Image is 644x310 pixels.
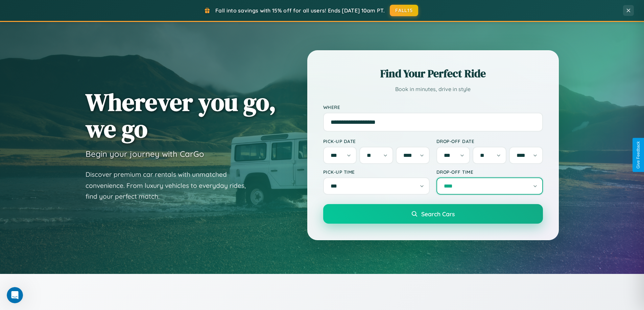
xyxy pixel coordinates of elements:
span: Fall into savings with 15% off for all users! Ends [DATE] 10am PT. [215,7,385,14]
label: Pick-up Date [323,138,430,144]
label: Drop-off Date [436,138,543,144]
label: Drop-off Time [436,169,543,175]
label: Where [323,104,543,110]
p: Book in minutes, drive in style [323,84,543,94]
button: Search Cars [323,204,543,224]
iframe: Intercom live chat [7,287,23,303]
h2: Find Your Perfect Ride [323,66,543,81]
label: Pick-up Time [323,169,430,175]
p: Discover premium car rentals with unmatched convenience. From luxury vehicles to everyday rides, ... [86,169,255,202]
button: FALL15 [390,5,418,16]
div: Give Feedback [636,141,641,169]
h3: Begin your journey with CarGo [86,149,204,159]
h1: Wherever you go, we go [86,89,276,142]
span: Search Cars [421,210,455,218]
